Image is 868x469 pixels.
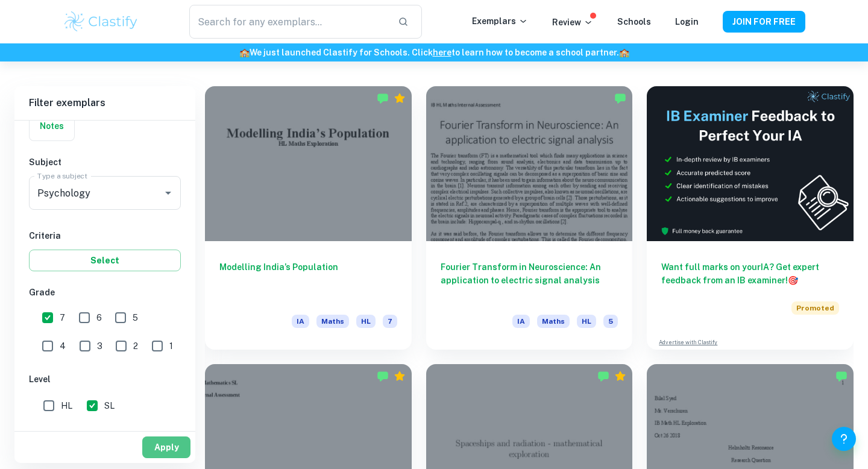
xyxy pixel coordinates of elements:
h6: Grade [29,286,181,299]
span: 7 [60,311,65,324]
span: 1 [169,339,173,353]
button: Open [160,184,177,201]
span: 4 [60,339,66,353]
img: Marked [377,370,389,382]
a: Login [675,17,699,27]
span: SL [104,399,115,412]
img: Marked [597,370,609,382]
a: Want full marks on yourIA? Get expert feedback from an IB examiner!PromotedAdvertise with Clastify [647,86,854,350]
div: Premium [614,370,626,382]
div: Premium [394,92,406,104]
a: Advertise with Clastify [659,338,717,347]
p: Exemplars [472,14,528,28]
button: Notes [30,112,74,140]
h6: Subject [29,156,181,169]
span: 5 [133,311,138,324]
span: 3 [97,339,102,353]
span: 6 [96,311,102,324]
h6: Filter exemplars [14,86,195,120]
button: Help and Feedback [832,427,856,451]
label: Type a subject [37,171,87,181]
a: Schools [617,17,651,27]
span: HL [356,315,376,328]
h6: Modelling India’s Population [219,260,397,300]
input: Search for any exemplars... [189,5,388,39]
img: Marked [377,92,389,104]
button: JOIN FOR FREE [723,11,805,33]
span: 🏫 [619,48,629,57]
button: Apply [142,436,190,458]
img: Marked [835,370,848,382]
div: Premium [394,370,406,382]
span: Promoted [791,301,839,315]
span: IA [512,315,530,328]
img: Clastify logo [63,10,139,34]
img: Marked [614,92,626,104]
a: Modelling India’s PopulationIAMathsHL7 [205,86,412,350]
a: Fourier Transform in Neuroscience: An application to electric signal analysisIAMathsHL5 [426,86,633,350]
span: HL [577,315,596,328]
h6: Fourier Transform in Neuroscience: An application to electric signal analysis [441,260,618,300]
span: 🏫 [239,48,250,57]
span: HL [61,399,72,412]
h6: Criteria [29,229,181,242]
p: Review [552,16,593,29]
a: here [433,48,451,57]
span: 7 [383,315,397,328]
button: Select [29,250,181,271]
h6: Level [29,373,181,386]
span: Maths [537,315,570,328]
img: Thumbnail [647,86,854,241]
span: IA [292,315,309,328]
span: 2 [133,339,138,353]
span: Maths [316,315,349,328]
span: 5 [603,315,618,328]
h6: Want full marks on your IA ? Get expert feedback from an IB examiner! [661,260,839,287]
h6: We just launched Clastify for Schools. Click to learn how to become a school partner. [2,46,866,59]
span: 🎯 [788,275,798,285]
